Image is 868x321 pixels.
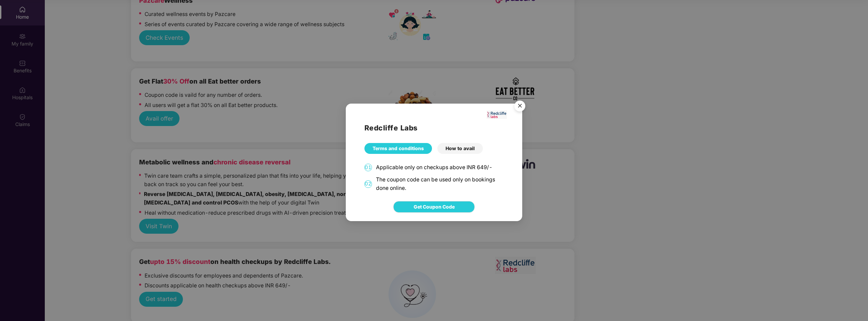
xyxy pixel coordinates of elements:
img: Screenshot%202023-06-01%20at%2011.51.45%20AM.png [487,110,507,119]
div: Terms and conditions [364,143,432,154]
div: Applicable only on checkups above INR 649/- [376,163,504,172]
button: Close [510,97,529,115]
img: svg+xml;base64,PHN2ZyB4bWxucz0iaHR0cDovL3d3dy53My5vcmcvMjAwMC9zdmciIHdpZHRoPSI1NiIgaGVpZ2h0PSI1Ni... [510,97,529,116]
span: 01 [364,164,372,171]
h2: Redcliffe Labs [364,122,504,133]
span: Get Coupon Code [414,203,455,210]
span: 02 [364,180,372,188]
div: The coupon code can be used only on bookings done online. [376,176,504,192]
button: Get Coupon Code [393,201,475,212]
div: How to avail [437,143,483,154]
